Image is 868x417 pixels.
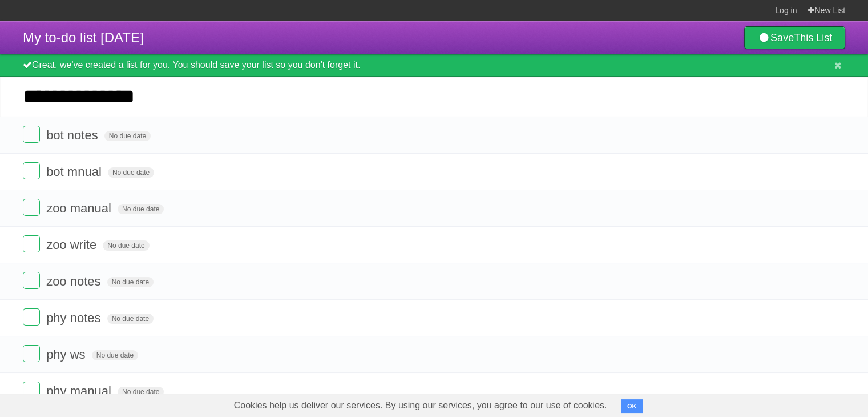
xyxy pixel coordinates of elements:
[103,240,149,251] span: No due date
[46,128,101,142] span: bot notes
[23,199,40,216] label: Done
[108,167,154,178] span: No due date
[23,126,40,143] label: Done
[23,272,40,289] label: Done
[23,382,40,399] label: Done
[107,314,154,324] span: No due date
[46,165,104,179] span: bot mnual
[621,399,643,413] button: OK
[46,311,103,325] span: phy notes
[23,162,40,179] label: Done
[118,387,164,397] span: No due date
[23,308,40,326] label: Done
[794,32,832,43] b: This List
[23,235,40,252] label: Done
[46,274,103,288] span: zoo notes
[118,204,164,214] span: No due date
[223,394,619,417] span: Cookies help us deliver our services. By using our services, you agree to our use of cookies.
[46,201,114,215] span: zoo manual
[46,384,114,398] span: phy manual
[46,238,99,252] span: zoo write
[744,26,845,49] a: SaveThis List
[46,347,88,362] span: phy ws
[23,30,144,45] span: My to-do list [DATE]
[104,131,151,141] span: No due date
[92,350,138,360] span: No due date
[23,345,40,362] label: Done
[107,277,154,287] span: No due date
